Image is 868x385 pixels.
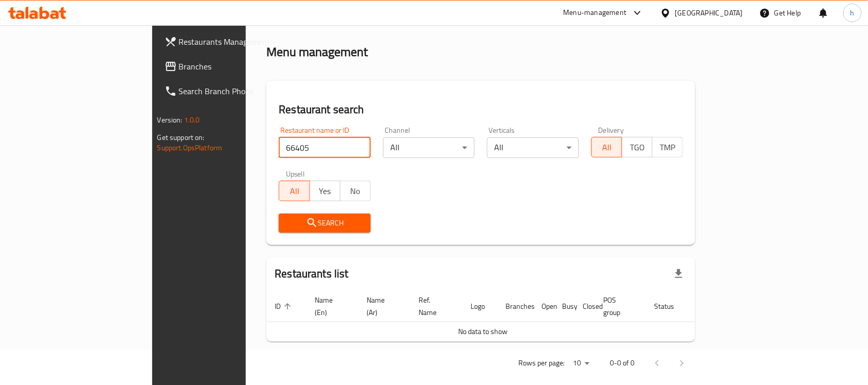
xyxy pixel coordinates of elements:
[367,294,398,319] span: Name (Ar)
[564,7,627,19] div: Menu-management
[518,357,565,370] p: Rows per page:
[179,60,289,73] span: Branches
[596,140,618,155] span: All
[610,357,635,370] p: 0-0 of 0
[157,141,223,154] a: Support.OpsPlatform
[569,356,593,371] div: Rows per page:
[622,137,653,157] button: TGO
[626,140,648,155] span: TGO
[340,181,371,201] button: No
[279,214,371,233] button: Search
[157,113,183,127] span: Version:
[279,102,683,117] h2: Restaurant search
[179,36,289,48] span: Restaurants Management
[603,294,634,319] span: POS group
[266,44,368,60] h2: Menu management
[533,291,554,322] th: Open
[314,184,336,199] span: Yes
[156,29,297,54] a: Restaurants Management
[287,217,363,230] span: Search
[283,184,305,199] span: All
[266,291,735,342] table: enhanced table
[459,325,508,338] span: No data to show
[462,291,497,322] th: Logo
[666,261,691,286] div: Export file
[345,184,367,199] span: No
[487,137,579,158] div: All
[657,140,679,155] span: TMP
[315,294,346,319] span: Name (En)
[275,266,348,282] h2: Restaurants list
[383,137,475,158] div: All
[574,291,595,322] th: Closed
[275,300,294,312] span: ID
[156,79,297,103] a: Search Branch Phone
[310,181,340,201] button: Yes
[591,137,622,157] button: All
[286,170,305,178] label: Upsell
[497,291,533,322] th: Branches
[279,137,371,158] input: Search for restaurant name or ID..
[179,85,289,97] span: Search Branch Phone
[599,127,624,134] label: Delivery
[184,113,200,127] span: 1.0.0
[157,131,205,144] span: Get support on:
[279,181,310,201] button: All
[654,300,688,312] span: Status
[554,291,574,322] th: Busy
[156,54,297,79] a: Branches
[652,137,683,157] button: TMP
[851,7,855,19] span: h
[675,7,743,19] div: [GEOGRAPHIC_DATA]
[419,294,450,319] span: Ref. Name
